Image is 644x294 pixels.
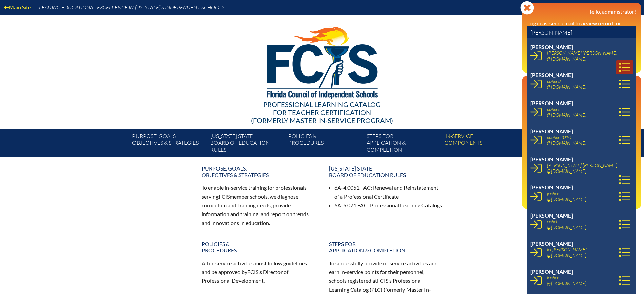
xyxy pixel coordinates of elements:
a: ecohen2010@[DOMAIN_NAME] [544,133,589,147]
span: FAC [360,184,371,191]
a: lei.[PERSON_NAME]@[DOMAIN_NAME] [544,245,589,259]
div: Professional Learning Catalog (formerly Master In-service Program) [127,100,517,125]
a: Purpose, goals,objectives & strategies [198,162,319,181]
span: [PERSON_NAME] [530,268,573,275]
span: FCIS [247,269,258,275]
span: [PERSON_NAME] [530,44,573,50]
a: [US_STATE] StateBoard of Education rules [208,131,286,157]
span: PLC [371,286,381,293]
img: FCISlogo221.eps [252,15,392,107]
a: User infoEE Control Panel [525,43,577,52]
li: 6A-4.0051, : Renewal and Reinstatement of a Professional Certificate [334,183,443,201]
span: [PERSON_NAME] [530,128,573,134]
span: [PERSON_NAME] [530,240,573,247]
a: Director of Professional Development [US_STATE] Council of Independent Schools since [DATE] [525,166,632,188]
a: [PERSON_NAME].[PERSON_NAME]@[DOMAIN_NAME] [544,49,620,63]
a: cohene@[DOMAIN_NAME] [544,105,589,119]
a: User infoReports [525,54,554,64]
svg: Log out [630,198,636,203]
span: FAC [357,202,368,208]
a: [PERSON_NAME].[PERSON_NAME]@[DOMAIN_NAME] [544,161,620,175]
svg: Close [520,1,534,15]
span: [PERSON_NAME] [530,72,573,78]
a: cohend@[DOMAIN_NAME] [544,77,589,91]
a: Main Site [1,3,34,12]
a: Policies &Procedures [198,238,319,256]
span: FCIS [377,277,388,284]
label: Log in as, send email to, view record for... [527,20,624,26]
span: for Teacher Certification [273,108,371,116]
a: PLC Coordinator [US_STATE] Council of Independent Schools since [DATE] [525,141,632,163]
p: To enable in-service training for professionals serving member schools, we diagnose curriculum an... [202,183,315,227]
span: [PERSON_NAME] [530,156,573,162]
a: Policies &Procedures [286,131,363,157]
i: or [581,20,586,26]
span: FCIS [219,193,230,200]
span: [PERSON_NAME] [530,184,573,190]
a: In-servicecomponents [442,131,520,157]
a: Steps forapplication & completion [364,131,442,157]
span: [PERSON_NAME] [530,212,573,219]
li: 6A-5.071, : Professional Learning Catalogs [334,201,443,210]
a: Purpose, goals,objectives & strategies [129,131,207,157]
span: [PERSON_NAME] [530,100,573,106]
a: lcohen@[DOMAIN_NAME] [544,273,589,288]
a: Email passwordEmail &password [525,105,553,127]
a: cohel@[DOMAIN_NAME] [544,217,589,231]
h3: Hello, administrator! [527,8,636,15]
a: jcohen@[DOMAIN_NAME] [544,189,589,203]
p: All in-service activities must follow guidelines and be approved by ’s Director of Professional D... [202,259,315,285]
a: Steps forapplication & completion [325,238,447,256]
a: [US_STATE] StateBoard of Education rules [325,162,447,181]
